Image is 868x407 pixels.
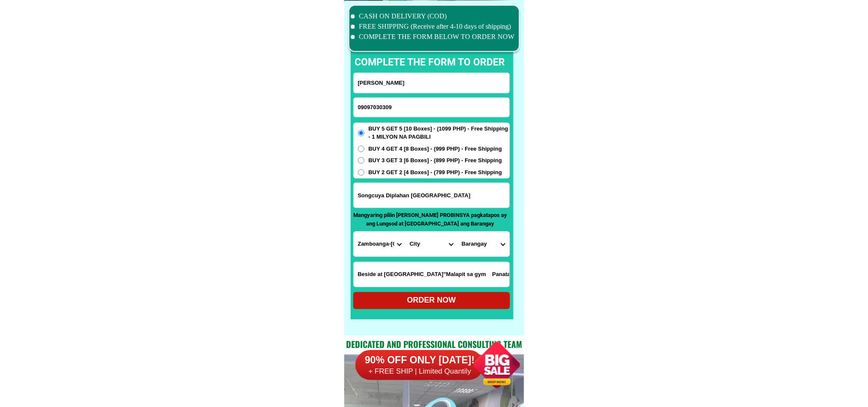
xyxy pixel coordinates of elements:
[457,232,509,256] select: Select commune
[353,294,510,306] div: ORDER NOW
[358,157,364,163] input: BUY 3 GET 3 [6 Boxes] - (899 PHP) - Free Shipping
[369,125,510,141] span: BUY 5 GET 5 [10 Boxes] - (1099 PHP) - Free Shipping - 1 MILYON NA PAGBILI
[369,145,502,153] span: BUY 4 GET 4 [8 Boxes] - (999 PHP) - Free Shipping
[358,130,364,136] input: BUY 5 GET 5 [10 Boxes] - (1099 PHP) - Free Shipping - 1 MILYON NA PAGBILI
[354,183,510,208] input: Input address
[355,354,484,367] h6: 90% OFF ONLY [DATE]!
[351,32,515,42] li: COMPLETE THE FORM BELOW TO ORDER NOW
[353,211,507,228] p: Mangyaring piliin [PERSON_NAME] PROBINSYA pagkatapos ay ang Lungsod at [GEOGRAPHIC_DATA] ang Bara...
[355,367,484,376] h6: + FREE SHIP | Limited Quantily
[354,98,510,117] input: Input phone_number
[354,73,510,93] input: Input full_name
[354,262,510,287] input: Input LANDMARKOFLOCATION
[346,55,514,70] p: complete the form to order
[344,338,524,351] h2: Dedicated and professional consulting team
[369,168,502,177] span: BUY 2 GET 2 [4 Boxes] - (799 PHP) - Free Shipping
[358,146,364,152] input: BUY 4 GET 4 [8 Boxes] - (999 PHP) - Free Shipping
[406,232,457,256] select: Select district
[369,156,502,165] span: BUY 3 GET 3 [6 Boxes] - (899 PHP) - Free Shipping
[358,169,364,175] input: BUY 2 GET 2 [4 Boxes] - (799 PHP) - Free Shipping
[354,232,406,256] select: Select province
[351,21,515,32] li: FREE SHIPPING (Receive after 4-10 days of shipping)
[351,11,515,21] li: CASH ON DELIVERY (COD)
